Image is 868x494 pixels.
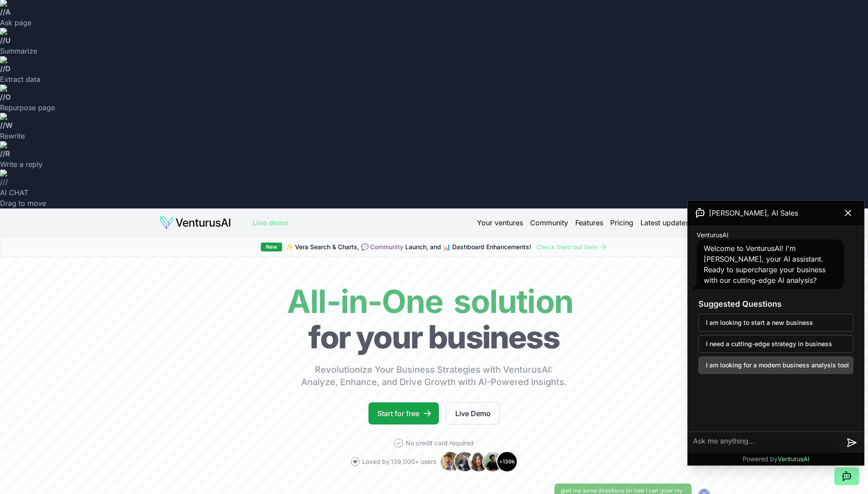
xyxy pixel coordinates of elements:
[709,208,798,218] span: [PERSON_NAME], AI Sales
[261,243,282,251] div: New
[477,217,523,228] a: Your ventures
[698,356,853,374] button: I am looking for a modern business analysis tool
[640,217,689,228] a: Latest updates
[530,217,568,228] a: Community
[370,243,403,251] a: Community
[286,243,531,251] span: ✨ Vera Search & Charts, 💬 Launch, and 📊 Dashboard Enhancements!
[610,217,633,228] a: Pricing
[743,455,810,463] p: Powered by
[575,217,603,228] a: Features
[454,451,475,472] img: Avatar 2
[698,314,853,332] button: I am looking to start a new business
[252,217,289,228] a: Live demo
[704,244,825,285] span: Welcome to VenturusAI! I'm [PERSON_NAME], your AI assistant. Ready to supercharge your business w...
[159,216,231,230] img: logo
[440,451,461,472] img: Avatar 1
[482,451,504,472] img: Avatar 4
[446,402,500,425] a: Live Demo
[778,455,810,463] span: VenturusAI
[468,451,489,472] img: Avatar 3
[698,298,853,310] h3: Suggested Questions
[536,243,608,251] a: Check them out here
[697,231,728,239] span: VenturusAI
[698,335,853,353] button: I need a cutting-edge strategy in business
[368,402,439,425] a: Start for free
